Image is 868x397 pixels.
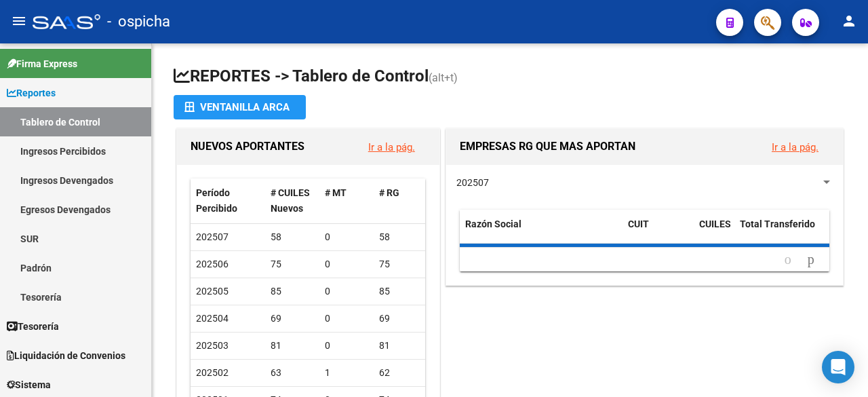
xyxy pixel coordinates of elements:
[734,210,829,254] datatable-header-cell: Total Transferido
[325,229,368,245] div: 0
[174,65,846,89] h1: REPORTES -> Tablero de Control
[325,284,368,299] div: 0
[265,178,319,223] datatable-header-cell: # CUILES Nuevos
[7,56,77,71] span: Firma Express
[174,95,306,119] button: Ventanilla ARCA
[196,187,237,214] span: Período Percibido
[196,367,229,378] span: 202502
[465,219,521,229] span: Razón Social
[628,219,649,229] span: CUIT
[191,140,304,153] span: NUEVOS APORTANTES
[7,377,51,392] span: Sistema
[368,141,415,153] a: Ir a la pág.
[379,311,422,326] div: 69
[196,231,229,242] span: 202507
[456,177,489,188] span: 202507
[271,284,314,299] div: 85
[694,210,734,254] datatable-header-cell: CUILES
[184,95,295,119] div: Ventanilla ARCA
[191,178,265,223] datatable-header-cell: Período Percibido
[623,210,694,254] datatable-header-cell: CUIT
[271,311,314,326] div: 69
[7,86,56,100] span: Reportes
[699,219,731,229] span: CUILES
[271,338,314,354] div: 81
[379,284,422,299] div: 85
[271,365,314,381] div: 63
[379,365,422,381] div: 62
[196,340,229,351] span: 202503
[325,187,347,198] span: # MT
[357,134,426,159] button: Ir a la pág.
[460,210,623,254] datatable-header-cell: Razón Social
[374,178,428,223] datatable-header-cell: # RG
[379,338,422,354] div: 81
[379,229,422,245] div: 58
[379,257,422,272] div: 75
[379,187,399,198] span: # RG
[196,259,229,269] span: 202506
[319,178,374,223] datatable-header-cell: # MT
[429,71,458,84] span: (alt+t)
[325,338,368,354] div: 0
[7,348,125,363] span: Liquidación de Convenios
[196,286,229,297] span: 202505
[11,13,27,29] mat-icon: menu
[841,13,857,29] mat-icon: person
[772,141,818,153] a: Ir a la pág.
[271,257,314,272] div: 75
[778,252,797,267] a: go to previous page
[271,187,310,214] span: # CUILES Nuevos
[325,365,368,381] div: 1
[761,134,829,159] button: Ir a la pág.
[822,351,854,383] div: Open Intercom Messenger
[325,257,368,272] div: 0
[325,311,368,326] div: 0
[460,140,635,153] span: EMPRESAS RG QUE MAS APORTAN
[271,229,314,245] div: 58
[740,219,815,229] span: Total Transferido
[107,7,170,37] span: - ospicha
[7,319,59,334] span: Tesorería
[802,252,821,267] a: go to next page
[196,313,229,324] span: 202504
